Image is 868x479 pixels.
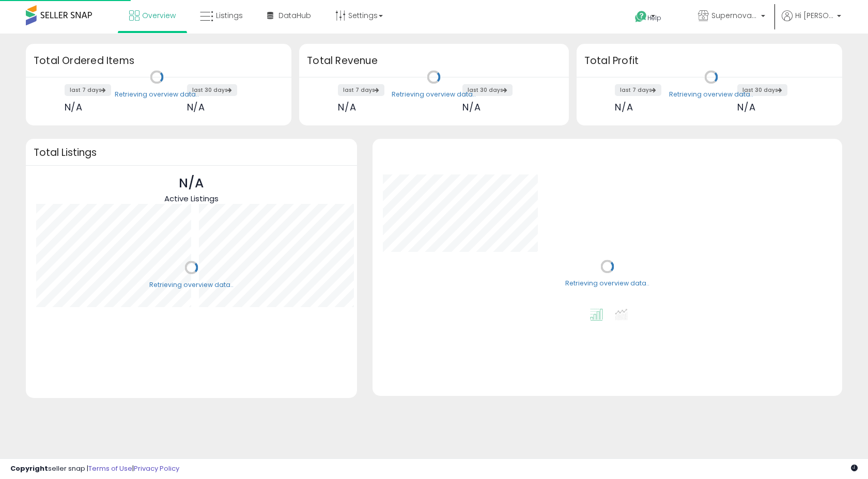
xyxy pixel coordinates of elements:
[115,90,199,99] div: Retrieving overview data..
[669,90,753,99] div: Retrieving overview data..
[711,10,758,21] span: Supernova Co.
[627,3,681,34] a: Help
[149,280,234,290] div: Retrieving overview data..
[647,13,661,22] span: Help
[782,10,841,34] a: Hi [PERSON_NAME]
[565,279,649,289] div: Retrieving overview data..
[142,10,176,21] span: Overview
[392,90,476,99] div: Retrieving overview data..
[634,10,647,23] i: Get Help
[278,10,311,21] span: DataHub
[795,10,834,21] span: Hi [PERSON_NAME]
[216,10,243,21] span: Listings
